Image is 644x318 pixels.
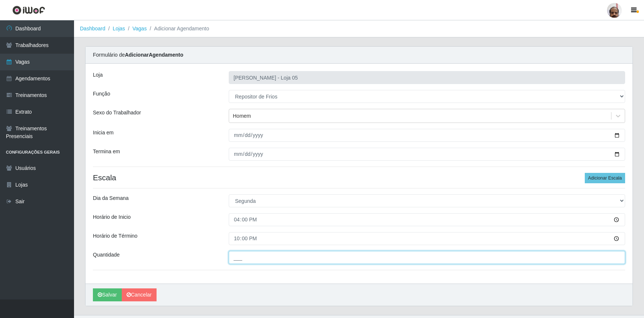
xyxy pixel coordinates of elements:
strong: Adicionar Agendamento [125,52,183,58]
img: CoreUI Logo [12,6,45,15]
label: Horário de Inicio [93,213,131,221]
label: Loja [93,71,103,79]
label: Horário de Término [93,232,137,240]
input: 00/00/0000 [229,148,625,161]
nav: breadcrumb [74,20,644,37]
div: Homem [233,112,251,120]
input: Informe a quantidade... [229,251,625,264]
a: Cancelar [122,288,157,301]
h4: Escala [93,173,625,182]
li: Adicionar Agendamento [147,25,209,33]
label: Quantidade [93,251,120,259]
a: Dashboard [80,26,105,31]
a: Lojas [113,26,125,31]
label: Inicia em [93,129,114,137]
div: Formulário de [85,47,633,64]
a: Vagas [133,26,147,31]
button: Salvar [93,288,122,301]
button: Adicionar Escala [585,173,625,183]
label: Função [93,90,110,98]
input: 00:00 [229,232,625,245]
input: 00:00 [229,213,625,226]
label: Termina em [93,148,120,155]
input: 00/00/0000 [229,129,625,142]
label: Sexo do Trabalhador [93,109,141,117]
label: Dia da Semana [93,194,129,202]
